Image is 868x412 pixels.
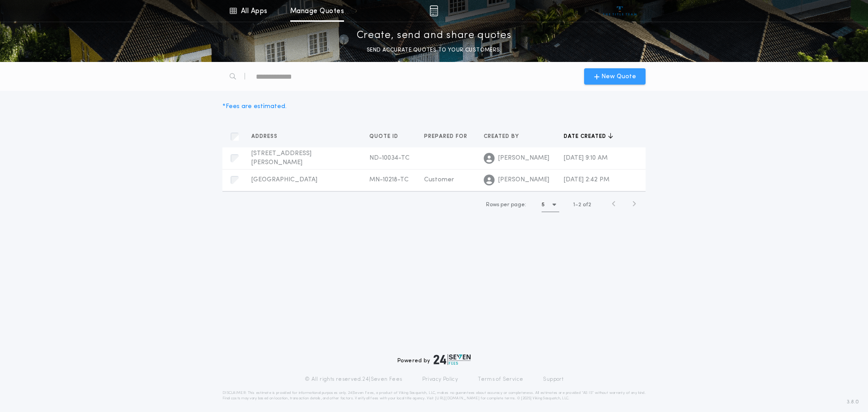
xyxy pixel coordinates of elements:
[305,376,402,383] p: © All rights reserved. 24|Seven Fees
[429,5,438,16] img: img
[847,398,859,406] span: 3.8.0
[424,176,454,183] span: Customer
[369,176,409,183] span: MN-10218-TC
[251,150,311,166] span: [STREET_ADDRESS][PERSON_NAME]
[424,133,469,140] span: Prepared for
[603,6,637,15] img: vs-icon
[422,376,458,383] a: Privacy Policy
[564,176,609,183] span: [DATE] 2:42 PM
[357,28,512,43] p: Create, send and share quotes
[369,155,410,161] span: ND-10034-TC
[573,202,575,208] span: 1
[251,133,279,140] span: Address
[564,133,608,140] span: Date created
[222,102,287,111] div: * Fees are estimated.
[251,132,284,141] button: Address
[484,132,526,141] button: Created by
[251,176,317,183] span: [GEOGRAPHIC_DATA]
[434,354,471,365] img: logo
[484,133,521,140] span: Created by
[369,133,400,140] span: Quote ID
[564,155,608,161] span: [DATE] 9:10 AM
[578,202,581,208] span: 2
[486,202,526,208] span: Rows per page:
[542,200,545,209] h1: 5
[601,72,636,81] span: New Quote
[397,354,471,365] div: Powered by
[543,376,563,383] a: Support
[564,132,613,141] button: Date created
[498,154,549,163] span: [PERSON_NAME]
[542,198,559,212] button: 5
[222,390,646,401] p: DISCLAIMER: This estimate is provided for informational purposes only. 24|Seven Fees, a product o...
[369,132,405,141] button: Quote ID
[498,175,549,185] span: [PERSON_NAME]
[435,397,480,400] a: [URL][DOMAIN_NAME]
[367,46,501,55] p: SEND ACCURATE QUOTES TO YOUR CUSTOMERS.
[478,376,523,383] a: Terms of Service
[583,201,591,209] span: of 2
[584,68,646,85] button: New Quote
